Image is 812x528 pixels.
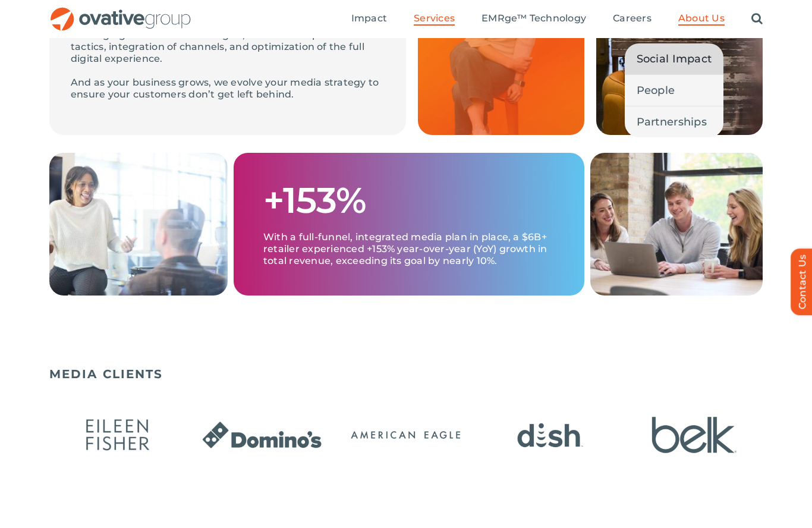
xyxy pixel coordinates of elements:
[637,114,707,130] span: Partnerships
[481,12,586,24] span: EMRge™ Technology
[751,12,763,26] a: Search
[613,12,652,26] a: Careers
[613,12,652,24] span: Careers
[49,367,763,381] h5: MEDIA CLIENTS
[414,12,455,24] span: Services
[625,43,724,74] a: Social Impact
[351,12,387,24] span: Impact
[637,82,675,99] span: People
[625,75,724,106] a: People
[49,153,228,296] img: Media – Grid 2
[338,407,474,465] div: 2 / 23
[414,12,455,26] a: Services
[482,407,619,465] div: 3 / 23
[351,12,387,26] a: Impact
[71,77,385,100] p: And as your business grows, we evolve your media strategy to ensure your customers don’t get left...
[263,181,367,219] h1: +153%
[71,17,385,65] p: We’re your nimble, strategic partner through it all: the messaging and creative strategies, chann...
[49,6,192,17] a: OG_Full_horizontal_RGB
[49,407,186,465] div: 23 / 23
[481,12,586,26] a: EMRge™ Technology
[678,12,725,26] a: About Us
[625,106,724,137] a: Partnerships
[626,407,763,465] div: 4 / 23
[637,51,712,67] span: Social Impact
[263,219,555,267] p: With a full-funnel, integrated media plan in place, a $6B+ retailer experienced +153% year-over-y...
[194,407,331,465] div: 1 / 23
[678,12,725,24] span: About Us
